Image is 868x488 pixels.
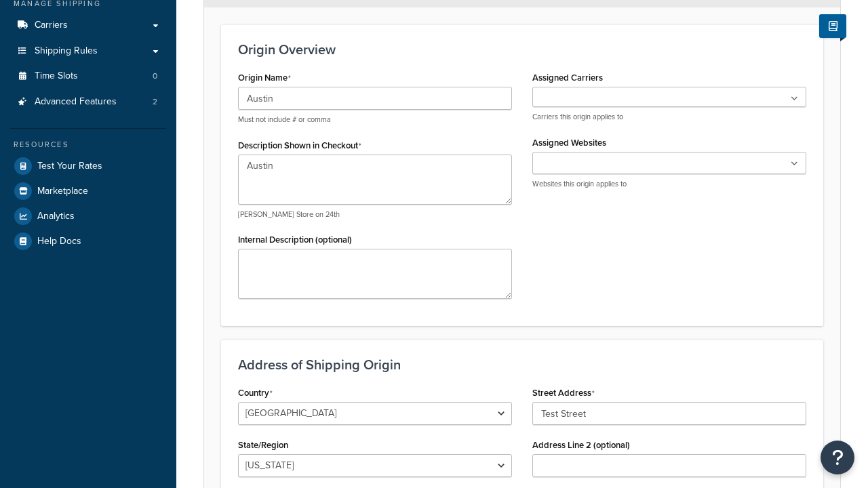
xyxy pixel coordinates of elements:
span: Time Slots [35,70,78,82]
a: Analytics [10,204,166,228]
a: Advanced Features2 [10,89,166,115]
label: Origin Name [238,73,291,83]
a: Time Slots0 [10,64,166,89]
label: Description Shown in Checkout [238,140,361,151]
label: State/Region [238,440,288,450]
label: Internal Description (optional) [238,235,352,245]
span: Test Your Rates [37,161,102,172]
span: Help Docs [37,236,81,247]
a: Carriers [10,13,166,38]
p: Must not include # or comma [238,115,512,125]
label: Address Line 2 (optional) [532,440,630,450]
div: Resources [10,139,166,150]
a: Test Your Rates [10,154,166,178]
span: Analytics [37,211,75,222]
label: Assigned Carriers [532,73,603,83]
p: [PERSON_NAME] Store on 24th [238,209,512,220]
label: Street Address [532,388,595,399]
h3: Origin Overview [238,42,806,57]
span: Carriers [35,20,68,31]
a: Marketplace [10,179,166,203]
span: Marketplace [37,186,88,197]
li: Time Slots [10,64,166,89]
span: Advanced Features [35,96,117,108]
label: Country [238,388,273,399]
span: Shipping Rules [35,45,98,57]
p: Websites this origin applies to [532,179,806,189]
button: Open Resource Center [821,441,854,474]
a: Help Docs [10,229,166,253]
span: 2 [153,96,157,108]
a: Shipping Rules [10,39,166,64]
label: Assigned Websites [532,138,606,148]
p: Carriers this origin applies to [532,112,806,122]
li: Advanced Features [10,89,166,115]
h3: Address of Shipping Origin [238,357,806,372]
button: Show Help Docs [819,14,846,38]
span: 0 [153,70,157,82]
